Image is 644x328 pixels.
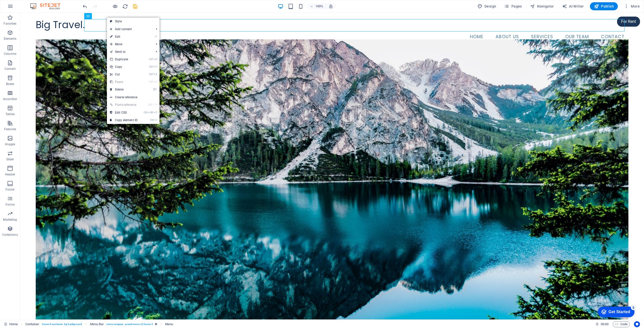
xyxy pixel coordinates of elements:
button: Navigator [528,2,556,10]
p: Marketing [3,218,17,222]
a: ⏎Edit [107,33,141,40]
div: Design (Ctrl+Alt+Y) [475,2,498,10]
h6: Session time [595,321,609,327]
i: C [153,111,157,114]
div: Get Started 5 items remaining, 0% complete [4,3,41,13]
i: On resize automatically adjust zoom level to fit chosen device. [329,4,333,9]
i: ⌦ [153,88,157,91]
p: Slider [6,157,14,161]
button: Pages [502,2,524,10]
span: Navigator [530,4,554,9]
button: Usercentrics [634,321,640,327]
span: 00 00 [601,321,609,327]
i: Ctrl [149,58,153,61]
span: More [624,4,640,9]
button: More [622,2,642,10]
span: : [604,322,605,326]
i: Save (Ctrl+S) [132,4,138,9]
span: Pages [504,4,522,9]
button: undo [82,3,88,9]
i: V [153,80,157,83]
p: Accordion [3,97,17,101]
span: Code [615,321,628,327]
a: ⌦Delete [107,86,141,93]
a: Click to cancel selection. Double-click to open Pages [4,321,18,327]
p: Content [5,67,16,71]
span: Click to select. Double-click to edit [25,321,39,327]
span: Publish [594,4,614,9]
button: Click here to leave preview mode and continue editing [112,3,118,9]
span: Design [477,4,496,9]
p: Elements [4,37,17,41]
p: Forms [6,203,15,207]
p: Header [5,172,15,176]
h6: 100% [315,3,324,9]
span: . home-4-container .bg-background [41,321,82,327]
p: Features [4,127,16,131]
button: Publish [590,2,618,10]
i: I [154,118,157,122]
i: Ctrl [149,65,153,68]
a: CtrlAltCEdit CSS [107,109,141,116]
div: 5 [37,1,42,6]
p: Boxes [6,82,14,86]
div: Get Started [15,6,36,10]
img: Editor Logo [29,3,67,9]
i: X [153,73,157,76]
a: Style [107,18,159,25]
a: CtrlICopy element ID [107,116,141,124]
a: CtrlCCopy [107,63,141,71]
span: Click to select. Double-click to edit [90,321,104,327]
a: CtrlDDuplicate [107,56,141,63]
a: Send to [107,48,152,56]
i: D [153,58,157,61]
i: Ctrl [148,103,152,106]
span: Move [107,40,152,48]
i: Alt [148,111,153,114]
div: For Rent [597,4,620,14]
span: AI Writer [562,4,584,9]
span: . menu-wrapper .preset-menu-v2-home-4 [106,321,153,327]
span: Click to select. Double-click to edit [165,321,173,327]
p: Footer [6,188,15,192]
button: reload [122,3,128,9]
p: Collections [2,233,18,237]
i: Ctrl [149,73,153,76]
i: Ctrl [149,80,153,83]
button: 100% [308,3,326,9]
button: save [132,3,138,9]
i: Ctrl [144,111,148,114]
a: CtrlXCut [107,71,141,78]
i: ⏎ [155,35,157,38]
button: Design [475,2,498,10]
i: Undo: Move elements (Ctrl+Z) [82,4,88,9]
i: Reload page [122,4,128,9]
i: Ctrl [150,118,154,122]
button: Code [613,321,630,327]
p: Columns [4,52,16,56]
a: Create reference [107,93,159,101]
a: CtrlVPaste [107,78,141,86]
a: Ctrl⇧VPaste reference [107,101,141,109]
i: ⇧ [153,103,155,106]
span: Add content [107,25,152,33]
i: V [155,103,157,106]
i: C [153,65,157,68]
p: Favorites [4,22,16,26]
nav: breadcrumb [25,321,173,327]
p: Images [5,142,15,146]
button: AI Writer [560,2,586,10]
p: Tables [6,112,15,116]
i: This element is a customizable preset [155,323,157,325]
